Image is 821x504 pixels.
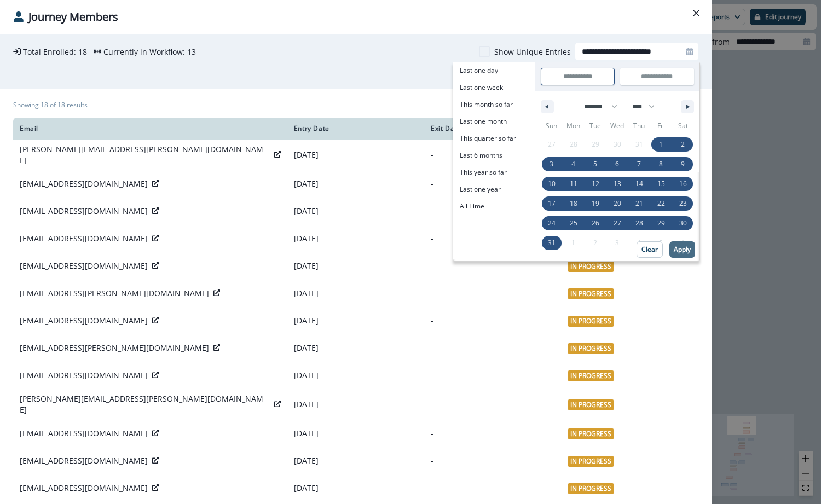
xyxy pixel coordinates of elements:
[592,213,599,233] span: 26
[453,79,535,96] span: Last one week
[453,130,535,147] button: This quarter so far
[615,154,619,174] span: 6
[23,46,76,57] p: Total Enrolled:
[614,213,621,233] span: 27
[637,154,641,174] span: 7
[20,288,209,299] p: [EMAIL_ADDRESS][PERSON_NAME][DOMAIN_NAME]
[294,428,418,439] p: [DATE]
[606,117,628,135] span: Wed
[585,117,606,135] span: Tue
[650,174,672,194] button: 15
[681,135,685,154] span: 2
[431,206,554,217] p: -
[570,174,577,194] span: 11
[453,198,535,215] span: All Time
[592,174,599,194] span: 12
[453,181,535,198] span: Last one year
[20,455,148,466] p: [EMAIL_ADDRESS][DOMAIN_NAME]
[548,233,556,253] span: 31
[568,428,614,439] span: In Progress
[541,194,563,213] button: 17
[628,117,650,135] span: Thu
[628,154,650,174] button: 7
[650,194,672,213] button: 22
[431,124,554,133] div: Exit Date
[659,135,663,154] span: 1
[453,62,535,79] button: Last one day
[650,135,672,154] button: 1
[650,117,672,135] span: Fri
[28,9,118,25] p: Journey Members
[568,399,614,410] span: In Progress
[20,428,148,439] p: [EMAIL_ADDRESS][DOMAIN_NAME]
[541,154,563,174] button: 3
[628,213,650,233] button: 28
[494,46,571,57] p: Show Unique Entries
[431,370,554,381] p: -
[606,194,628,213] button: 20
[294,315,418,326] p: [DATE]
[431,149,554,160] p: -
[431,455,554,466] p: -
[453,62,535,79] span: Last one day
[453,198,535,215] button: All Time
[672,213,694,233] button: 30
[294,343,418,354] p: [DATE]
[294,483,418,494] p: [DATE]
[563,154,585,174] button: 4
[563,117,585,135] span: Mon
[687,4,705,22] button: Close
[571,154,575,174] span: 4
[453,147,535,164] span: Last 6 months
[657,213,665,233] span: 29
[606,154,628,174] button: 6
[294,233,418,244] p: [DATE]
[453,79,535,96] button: Last one week
[294,124,418,133] div: Entry Date
[187,46,196,57] p: 13
[453,113,535,130] button: Last one month
[563,213,585,233] button: 25
[585,213,606,233] button: 26
[20,206,148,217] p: [EMAIL_ADDRESS][DOMAIN_NAME]
[635,174,643,194] span: 14
[568,316,614,327] span: In Progress
[548,213,556,233] span: 24
[453,181,535,198] button: Last one year
[568,370,614,381] span: In Progress
[453,96,535,113] button: This month so far
[548,174,556,194] span: 10
[20,178,148,189] p: [EMAIL_ADDRESS][DOMAIN_NAME]
[294,149,418,160] p: [DATE]
[541,117,563,135] span: Sun
[294,260,418,271] p: [DATE]
[294,455,418,466] p: [DATE]
[672,117,694,135] span: Sat
[431,233,554,244] p: -
[431,178,554,189] p: -
[568,483,614,494] span: In Progress
[103,46,185,57] p: Currently in Workflow:
[563,194,585,213] button: 18
[20,233,148,244] p: [EMAIL_ADDRESS][DOMAIN_NAME]
[20,144,270,166] p: [PERSON_NAME][EMAIL_ADDRESS][PERSON_NAME][DOMAIN_NAME]
[20,124,281,133] div: Email
[568,343,614,354] span: In Progress
[431,260,554,271] p: -
[606,174,628,194] button: 13
[650,213,672,233] button: 29
[78,46,87,57] p: 18
[431,288,554,299] p: -
[13,101,88,109] h1: Showing 18 of 18 results
[20,260,148,271] p: [EMAIL_ADDRESS][DOMAIN_NAME]
[568,288,614,299] span: In Progress
[453,164,535,181] button: This year so far
[570,194,577,213] span: 18
[606,213,628,233] button: 27
[681,154,685,174] span: 9
[672,174,694,194] button: 16
[657,174,665,194] span: 15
